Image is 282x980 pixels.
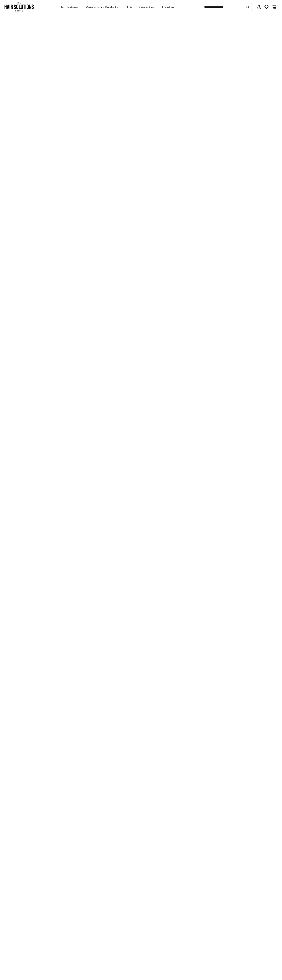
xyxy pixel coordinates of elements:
a: Maintenance Products [82,5,121,10]
a: Contact us [136,5,158,10]
a: FAQs [121,5,136,10]
img: The Hair Solutions Store [4,1,34,13]
a: About us [158,5,178,10]
a: Hair Systems [56,5,82,10]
